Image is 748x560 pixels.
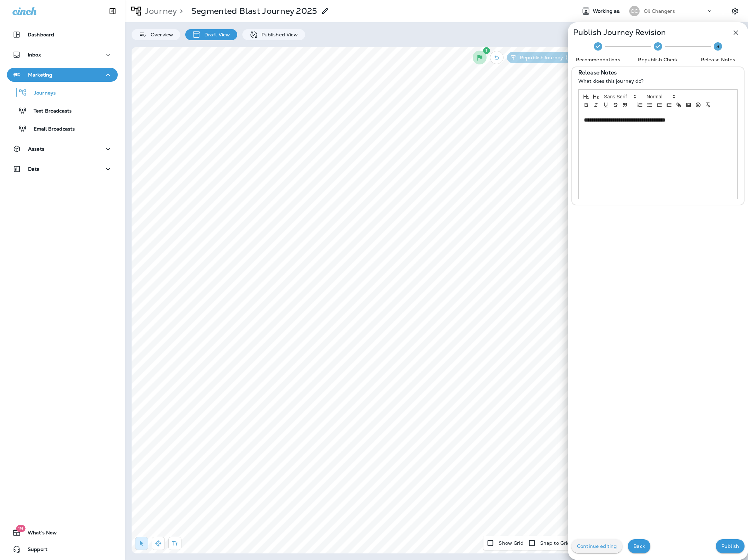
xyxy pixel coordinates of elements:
p: Back [633,543,645,549]
button: Publish [716,539,745,553]
button: Continue editing [571,539,622,553]
p: What does this journey do? [578,78,738,84]
p: Continue editing [577,543,617,549]
p: Publish Journey Revision [573,30,666,35]
span: Republish Check [631,56,685,63]
span: Release Notes [691,56,745,63]
text: 3 [716,43,719,50]
span: Recommendations [571,56,625,63]
button: Back [628,539,650,553]
p: Publish [721,543,739,549]
p: Release Notes [578,70,617,75]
